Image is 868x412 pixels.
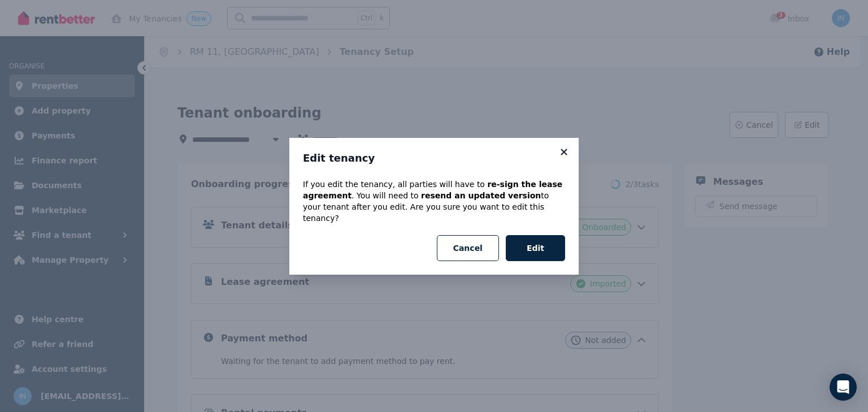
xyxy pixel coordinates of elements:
button: Edit [506,235,565,261]
h3: Edit tenancy [303,151,565,165]
p: If you edit the tenancy, all parties will have to . You will need to to your tenant after you edi... [303,179,565,224]
div: Open Intercom Messenger [830,374,857,401]
button: Cancel [437,235,499,261]
b: resend an updated version [421,191,541,200]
